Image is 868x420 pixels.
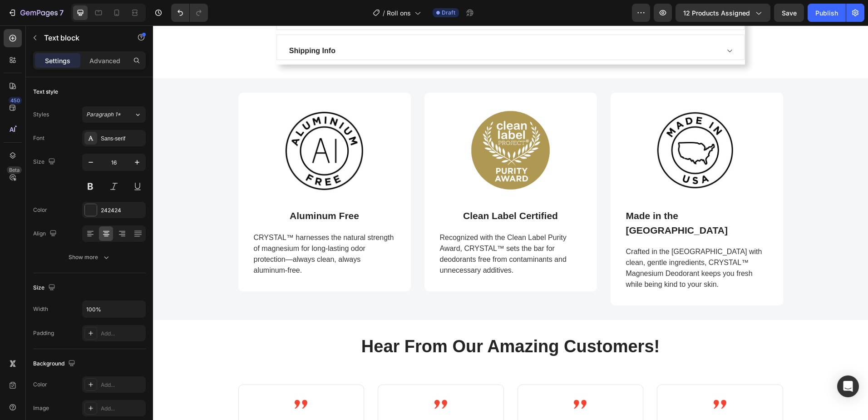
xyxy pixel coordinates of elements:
[153,25,868,420] iframe: Design area
[815,8,838,18] div: Publish
[310,183,405,198] p: Clean Label Certified
[774,4,804,22] button: Save
[101,405,143,413] div: Add...
[4,4,68,22] button: 7
[281,374,294,383] img: Alt Image
[101,206,143,215] div: 242424
[69,253,111,262] div: Show more
[33,206,47,214] div: Color
[683,8,750,18] span: 12 products assigned
[473,222,609,263] span: Crafted in the [GEOGRAPHIC_DATA] with clean, gentle ingredients, CRYSTAL™ Magnesium Deodorant kee...
[387,8,411,18] span: Roll ons
[33,228,59,240] div: Align
[82,106,146,123] button: Paragraph 1*
[83,301,145,317] input: Auto
[33,156,57,168] div: Size
[837,375,859,397] div: Open Intercom Messenger
[33,110,49,119] div: Styles
[315,82,401,168] img: Alt Image
[33,358,77,370] div: Background
[782,9,797,17] span: Save
[101,330,143,338] div: Add...
[7,166,22,174] div: Beta
[561,374,573,383] img: Alt Image
[86,110,121,119] span: Paragraph 1*
[101,135,143,143] div: Sans-serif
[676,4,770,22] button: 12 products assigned
[101,381,143,389] div: Add...
[33,305,48,313] div: Width
[287,208,414,249] span: Recognized with the Clean Label Purity Award, CRYSTAL™ sets the bar for deodorants free from cont...
[33,134,44,142] div: Font
[33,88,58,96] div: Text style
[59,7,64,18] p: 7
[383,8,385,18] span: /
[171,4,208,22] div: Undo/Redo
[33,282,57,294] div: Size
[44,32,121,43] p: Text block
[33,249,146,265] button: Show more
[33,329,54,337] div: Padding
[7,309,708,333] h2: Hear From Our Amazing Customers!
[501,82,587,168] img: Alt Image
[9,97,22,104] div: 450
[33,380,47,389] div: Color
[142,374,154,383] img: Alt Image
[89,56,120,65] p: Advanced
[442,9,455,17] span: Draft
[45,56,70,65] p: Settings
[473,183,615,212] p: Made in the [GEOGRAPHIC_DATA]
[421,374,434,383] img: Alt Image
[808,4,846,22] button: Publish
[33,404,49,412] div: Image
